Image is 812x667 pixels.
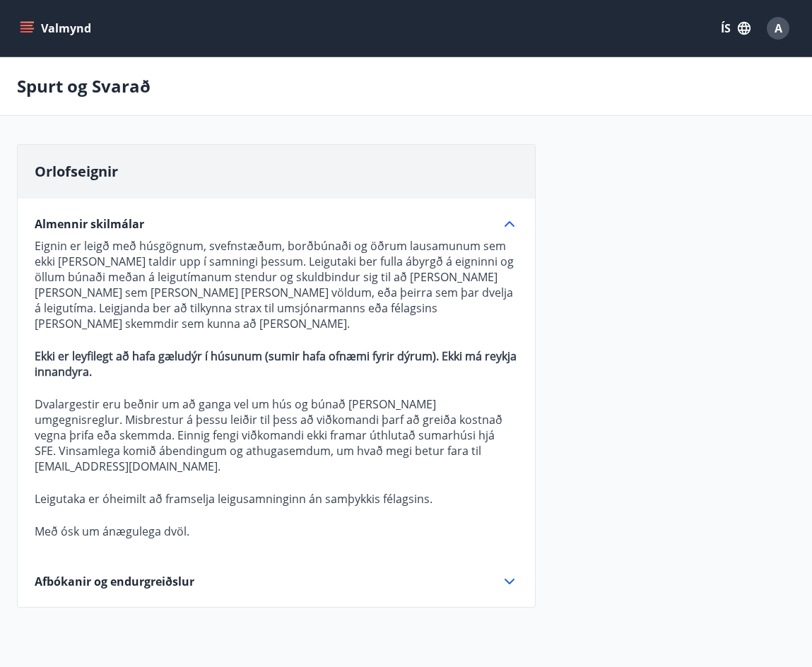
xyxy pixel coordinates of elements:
div: Almennir skilmálar [35,216,518,232]
p: Spurt og Svarað [17,74,151,98]
p: Eignin er leigð með húsgögnum, svefnstæðum, borðbúnaði og öðrum lausamunum sem ekki [PERSON_NAME]... [35,238,518,331]
p: Dvalargestir eru beðnir um að ganga vel um hús og búnað [PERSON_NAME] umgegnisreglur. Misbrestur ... [35,396,518,474]
strong: Ekki er leyfilegt að hafa gæludýr í húsunum (sumir hafa ofnæmi fyrir dýrum). Ekki má reykja innan... [35,348,517,379]
p: Leigutaka er óheimilt að framselja leigusamninginn án samþykkis félagsins. [35,491,518,507]
button: menu [17,16,97,41]
button: A [761,11,795,45]
div: Afbókanir og endurgreiðslur [35,573,518,590]
span: A [775,20,782,36]
span: Orlofseignir [35,162,118,181]
span: Almennir skilmálar [35,216,144,232]
span: Afbókanir og endurgreiðslur [35,574,194,589]
div: Almennir skilmálar [35,232,518,556]
button: ÍS [713,16,758,41]
p: Með ósk um ánægulega dvöl. [35,524,518,539]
